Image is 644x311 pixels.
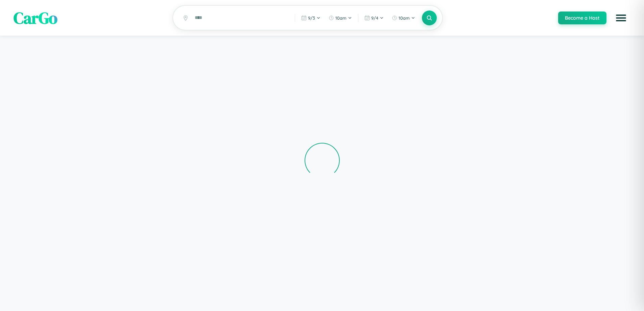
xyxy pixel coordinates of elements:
[325,13,355,23] button: 10am
[612,8,630,27] button: Open menu
[308,15,315,21] span: 9 / 3
[388,13,419,23] button: 10am
[361,13,387,23] button: 9/4
[371,15,378,21] span: 9 / 4
[14,7,57,29] span: CarGo
[298,13,324,23] button: 9/3
[335,15,347,21] span: 10am
[558,12,606,24] button: Become a Host
[399,15,410,21] span: 10am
